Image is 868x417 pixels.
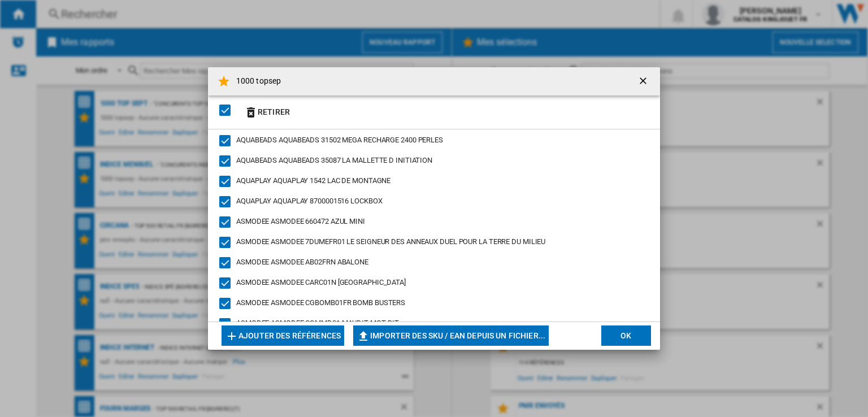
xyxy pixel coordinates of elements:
span: ASMODEE ASMODEE CGMMD01 MAUDIT MOT DIT [236,319,399,327]
button: Ajouter des références [222,325,344,346]
md-checkbox: AQUAPLAY 1542 LAC DE MONTAGNE [219,176,640,187]
span: AQUABEADS AQUABEADS 35087 LA MALLETTE D INITIATION [236,156,432,164]
span: AQUAPLAY AQUAPLAY 8700001516 LOCKBOX [236,197,382,205]
span: AQUAPLAY AQUAPLAY 1542 LAC DE MONTAGNE [236,176,390,185]
span: ASMODEE ASMODEE AB02FRN ABALONE [236,258,368,266]
md-checkbox: AQUABEADS 31502 MEGA RECHARGE 2400 PERLES [219,135,640,146]
md-checkbox: AQUAPLAY 8700001516 LOCKBOX [219,196,640,207]
md-checkbox: ASMODEE 7DUMEFR01 LE SEIGNEUR DES ANNEAUX DUEL POUR LA TERRE DU MILIEU [219,237,640,248]
h4: 1000 topsep [231,76,281,87]
span: ASMODEE ASMODEE CARC01N [GEOGRAPHIC_DATA] [236,278,406,286]
md-checkbox: ASMODEE CGMMD01 MAUDIT MOT DIT [219,318,640,329]
span: ASMODEE ASMODEE 660472 AZUL MINI [236,217,365,225]
button: getI18NText('BUTTONS.CLOSE_DIALOG') [633,70,656,93]
span: AQUABEADS AQUABEADS 31502 MEGA RECHARGE 2400 PERLES [236,136,443,144]
md-checkbox: AQUABEADS 35087 LA MALLETTE D INITIATION [219,155,640,167]
md-checkbox: ASMODEE CARC01N CARCASSONNE [219,277,640,289]
md-checkbox: ASMODEE CGBOMB01FR BOMB BUSTERS [219,298,640,309]
button: Importer des SKU / EAN depuis un fichier... [353,325,549,346]
span: ASMODEE ASMODEE 7DUMEFR01 LE SEIGNEUR DES ANNEAUX DUEL POUR LA TERRE DU MILIEU [236,237,545,246]
md-checkbox: SELECTIONS.EDITION_POPUP.SELECT_DESELECT [219,101,236,120]
md-checkbox: ASMODEE 660472 AZUL MINI [219,216,640,228]
button: Retirer [241,99,293,125]
span: ASMODEE ASMODEE CGBOMB01FR BOMB BUSTERS [236,298,405,307]
md-checkbox: ASMODEE AB02FRN ABALONE [219,257,640,268]
ng-md-icon: getI18NText('BUTTONS.CLOSE_DIALOG') [637,75,651,89]
button: OK [601,325,651,346]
